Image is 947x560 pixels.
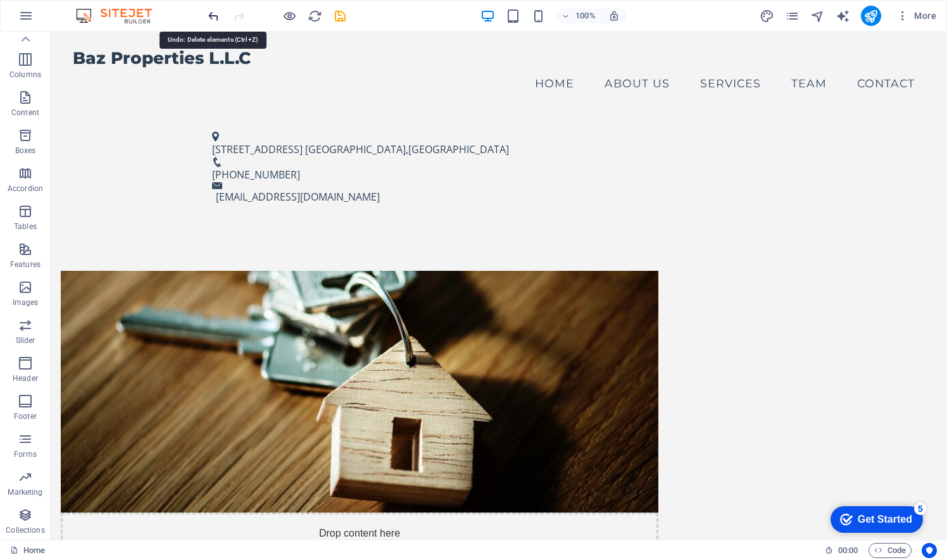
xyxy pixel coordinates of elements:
button: navigator [810,8,825,23]
h6: 100% [575,8,596,23]
p: Slider [16,335,35,345]
a: [EMAIL_ADDRESS][DOMAIN_NAME] [165,158,329,172]
button: reload [307,8,322,23]
i: Design (Ctrl+Alt+Y) [760,9,774,23]
i: On resize automatically adjust zoom level to fit chosen device. [608,10,620,22]
button: design [760,8,775,23]
p: Tables [14,221,37,232]
div: Get Started 5 items remaining, 0% complete [10,6,103,33]
p: Images [13,297,39,308]
button: Usercentrics [922,543,937,558]
div: 5 [94,3,106,15]
button: 100% [556,8,601,23]
button: save [332,8,348,23]
button: pages [785,8,800,23]
button: undo [206,8,221,23]
p: Features [10,259,41,270]
button: More [891,6,941,26]
span: 00 00 [838,543,858,558]
button: Click here to leave preview mode and continue editing [282,8,297,23]
span: Code [874,543,906,558]
p: Footer [14,411,37,421]
i: Reload page [308,9,322,23]
button: text_generator [836,8,851,23]
button: Code [869,543,912,558]
h6: Session time [825,543,858,558]
button: publish [861,6,881,26]
p: Collections [6,525,44,535]
p: Accordion [8,184,43,194]
p: Forms [14,449,37,459]
p: Boxes [15,146,36,156]
a: Click to cancel selection. Double-click to open Pages [10,543,45,558]
span: More [896,9,936,22]
div: Get Started [37,14,92,25]
span: : [847,545,849,555]
p: Content [11,108,39,118]
span: [GEOGRAPHIC_DATA] [358,111,458,125]
p: Marketing [8,487,42,497]
span: [STREET_ADDRESS] [GEOGRAPHIC_DATA] [161,111,355,125]
i: Navigator [810,9,825,23]
i: Pages (Ctrl+Alt+S) [785,9,800,23]
i: Publish [863,9,878,23]
img: Editor Logo [73,8,168,23]
p: Header [13,373,38,383]
p: Columns [9,70,41,80]
p: , [161,110,724,125]
i: Save (Ctrl+S) [333,9,348,23]
span: [PHONE_NUMBER] [161,136,249,150]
